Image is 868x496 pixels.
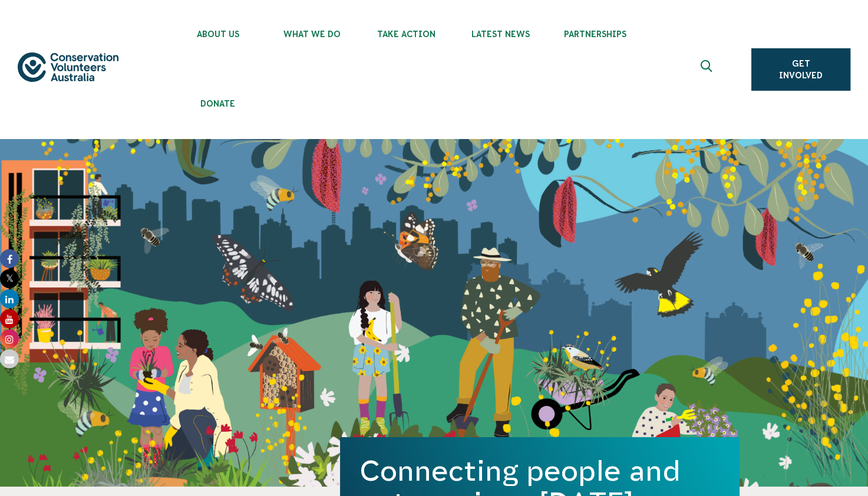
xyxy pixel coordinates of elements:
span: Partnerships [547,29,642,39]
span: Latest News [453,29,547,39]
img: logo.svg [18,52,118,82]
span: What We Do [265,29,359,39]
span: Expand search box [700,60,715,79]
a: Get Involved [751,48,850,91]
span: Take Action [359,29,453,39]
button: Expand search box Close search box [694,55,722,84]
span: About Us [170,29,265,39]
span: Donate [170,99,265,108]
